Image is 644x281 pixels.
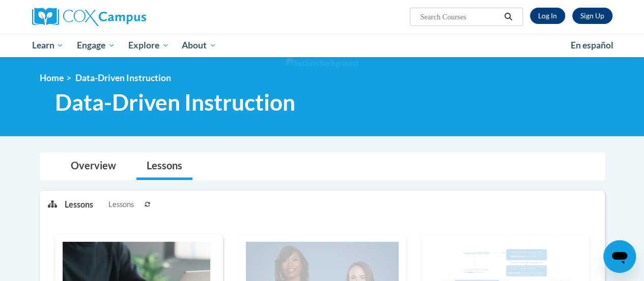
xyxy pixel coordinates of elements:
[24,34,620,57] div: Main menu
[65,199,93,210] p: Lessons
[40,72,64,83] a: Home
[500,11,516,23] button: Search
[286,58,358,69] img: Section background
[32,39,64,52] span: Learn
[122,34,176,57] a: Explore
[571,40,613,50] span: En español
[55,89,295,116] span: Data-Driven Instruction
[603,240,636,273] iframe: Button to launch messaging window
[136,153,192,180] a: Lessons
[182,39,216,52] span: About
[70,34,122,57] a: Engage
[128,39,169,52] span: Explore
[32,8,215,26] a: Cox Campus
[175,34,223,57] a: About
[108,199,134,210] span: Lessons
[32,8,146,26] img: Cox Campus
[25,34,71,57] a: Learn
[77,39,115,52] span: Engage
[572,8,612,24] a: Register
[419,11,500,23] input: Search Courses
[530,8,565,24] a: Log In
[75,72,171,83] span: Data-Driven Instruction
[564,35,620,56] a: En español
[61,153,126,180] a: Overview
